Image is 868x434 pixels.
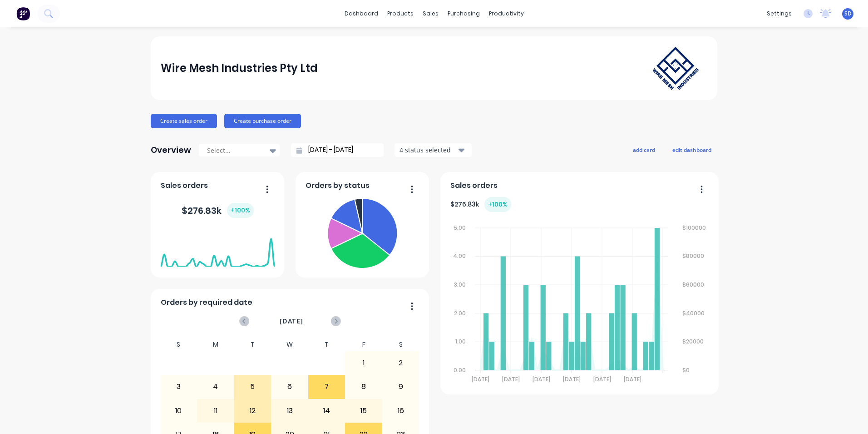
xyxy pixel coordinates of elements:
div: 14 [309,399,345,422]
button: Create sales order [151,114,217,128]
div: 8 [345,375,382,398]
tspan: [DATE] [502,375,519,383]
tspan: $40000 [682,309,705,317]
tspan: $0 [682,366,690,374]
div: 13 [271,399,308,422]
img: Wire Mesh Industries Pty Ltd [644,38,707,99]
tspan: 1.00 [455,338,466,345]
div: 4 [197,375,234,398]
tspan: 3.00 [454,281,466,288]
tspan: [DATE] [624,375,641,383]
div: $ 276.83k [450,197,511,212]
div: T [234,338,271,351]
span: SD [844,10,852,18]
div: M [197,338,234,351]
div: 3 [161,375,197,398]
div: 1 [345,352,382,374]
tspan: 2.00 [454,309,466,317]
span: Sales orders [161,180,208,191]
div: S [382,338,419,351]
div: Overview [151,141,191,159]
tspan: 5.00 [454,224,466,232]
tspan: 0.00 [454,366,466,374]
div: T [308,338,345,351]
div: 6 [271,375,308,398]
div: Wire Mesh Industries Pty Ltd [161,59,318,77]
div: F [345,338,382,351]
div: 9 [383,375,419,398]
tspan: $20000 [682,338,704,345]
div: W [271,338,308,351]
div: 12 [235,399,271,422]
div: 11 [197,399,234,422]
div: sales [418,7,443,20]
tspan: [DATE] [593,375,611,383]
div: 10 [161,399,197,422]
button: add card [627,144,661,156]
div: 7 [309,375,345,398]
div: 5 [235,375,271,398]
div: 15 [345,399,382,422]
div: 16 [383,399,419,422]
tspan: $80000 [682,252,704,260]
div: + 100 % [227,203,254,218]
tspan: $60000 [682,281,704,288]
div: $ 276.83k [182,203,254,218]
button: 4 status selected [395,143,472,157]
span: Sales orders [450,180,498,191]
div: settings [762,7,796,20]
div: purchasing [443,7,484,20]
tspan: 4.00 [453,252,466,260]
div: + 100 % [484,197,511,212]
tspan: $100000 [682,224,706,232]
div: productivity [484,7,528,20]
tspan: [DATE] [471,375,489,383]
button: edit dashboard [666,144,717,156]
div: 2 [383,352,419,374]
div: products [383,7,418,20]
span: [DATE] [280,316,303,326]
button: Create purchase order [224,114,301,128]
div: S [160,338,197,351]
span: Orders by status [306,180,370,191]
div: 4 status selected [399,145,457,155]
img: Factory [16,7,30,20]
tspan: [DATE] [563,375,581,383]
a: dashboard [340,7,383,20]
tspan: [DATE] [532,375,550,383]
